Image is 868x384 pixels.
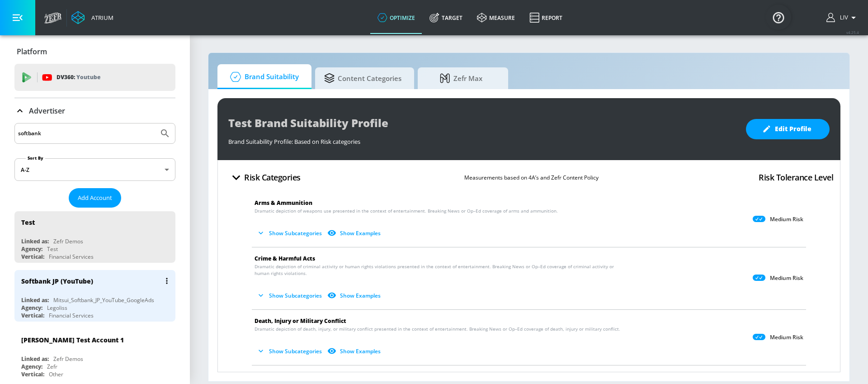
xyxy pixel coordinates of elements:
[759,171,833,184] h4: Risk Tolerance Level
[49,253,94,261] div: Financial Services
[14,211,175,263] div: TestLinked as:Zefr DemosAgency:TestVertical:Financial Services
[255,208,558,214] span: Dramatic depiction of weapons use presented in the context of entertainment. Breaking News or Op–...
[846,30,859,35] span: v 4.25.4
[47,363,57,370] div: Zefr
[21,355,49,363] div: Linked as:
[522,1,570,34] a: Report
[14,39,175,64] div: Platform
[21,253,44,261] div: Vertical:
[88,14,113,22] div: Atrium
[18,128,155,139] input: Search by name
[14,158,175,181] div: A-Z
[464,173,599,182] p: Measurements based on 4A’s and Zefr Content Policy
[14,270,175,322] div: Softbank JP (YouTube)Linked as:Mitsui_Softbank_JP_YouTube_GoogleAdsAgency:LegolissVertical:Financ...
[244,171,301,184] h4: Risk Categories
[155,123,175,143] button: Submit Search
[255,317,346,325] span: Death, Injury or Military Conflict
[57,72,100,82] p: DV360:
[470,1,522,34] a: measure
[255,344,325,359] button: Show Subcategories
[255,263,628,277] span: Dramatic depiction of criminal activity or human rights violations presented in the context of en...
[255,226,325,241] button: Show Subcategories
[26,155,45,161] label: Sort By
[427,67,495,89] span: Zefr Max
[21,218,35,227] div: Test
[325,226,384,241] button: Show Examples
[325,288,384,303] button: Show Examples
[14,98,175,123] div: Advertiser
[370,1,422,34] a: optimize
[53,355,83,363] div: Zefr Demos
[53,296,154,304] div: Mitsui_Softbank_JP_YouTube_GoogleAds
[228,133,737,146] div: Brand Suitability Profile: Based on Risk categories
[47,304,67,312] div: Legoliss
[836,14,848,21] span: login as: liv.ho@zefr.com
[21,237,49,245] div: Linked as:
[14,329,175,380] div: [PERSON_NAME] Test Account 1Linked as:Zefr DemosAgency:ZefrVertical:Other
[47,245,58,253] div: Test
[770,216,803,223] p: Medium Risk
[78,193,112,203] span: Add Account
[21,296,49,304] div: Linked as:
[21,312,44,319] div: Vertical:
[764,123,811,135] span: Edit Profile
[49,312,94,319] div: Financial Services
[53,237,83,245] div: Zefr Demos
[21,304,42,312] div: Agency:
[826,12,859,23] button: Liv
[324,67,401,89] span: Content Categories
[255,199,312,207] span: Arms & Ammunition
[71,11,113,24] a: Atrium
[69,188,121,208] button: Add Account
[422,1,470,34] a: Target
[325,344,384,359] button: Show Examples
[21,336,124,344] div: [PERSON_NAME] Test Account 1
[21,363,42,370] div: Agency:
[255,326,620,332] span: Dramatic depiction of death, injury, or military conflict presented in the context of entertainme...
[255,288,325,303] button: Show Subcategories
[766,5,791,30] button: Open Resource Center
[21,277,93,285] div: Softbank JP (YouTube)
[225,167,304,188] button: Risk Categories
[76,72,100,82] p: Youtube
[49,370,63,378] div: Other
[29,106,65,116] p: Advertiser
[746,119,830,139] button: Edit Profile
[17,47,47,57] p: Platform
[770,334,803,341] p: Medium Risk
[21,245,42,253] div: Agency:
[770,275,803,282] p: Medium Risk
[21,370,44,378] div: Vertical:
[255,255,315,262] span: Crime & Harmful Acts
[14,64,175,91] div: DV360: Youtube
[226,66,299,88] span: Brand Suitability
